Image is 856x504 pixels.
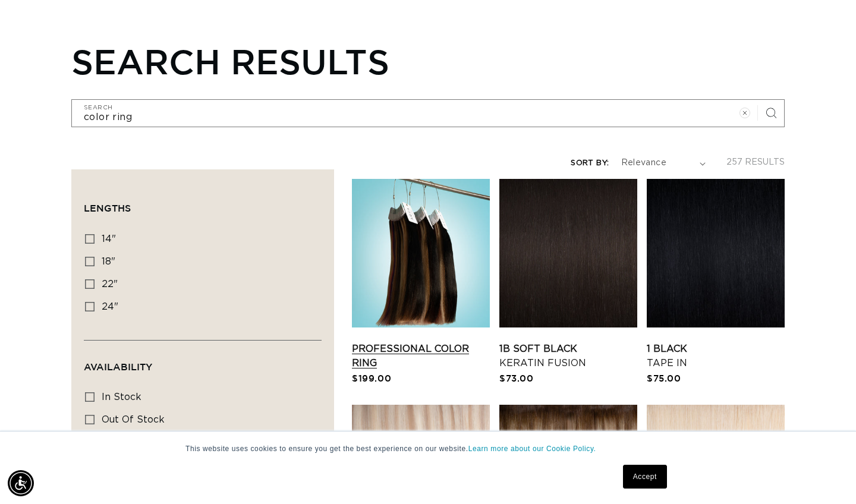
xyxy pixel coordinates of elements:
a: Professional Color Ring [352,342,490,370]
p: This website uses cookies to ensure you get the best experience on our website. [185,443,671,454]
a: Accept [623,465,667,489]
span: 14" [102,234,116,244]
summary: Lengths (0 selected) [84,182,322,225]
label: Sort by: [571,159,609,167]
span: Out of stock [102,415,165,424]
a: Learn more about our Cookie Policy. [468,445,596,453]
summary: Availability (0 selected) [84,341,322,383]
div: Accessibility Menu [8,470,34,496]
h1: Search results [71,41,785,81]
span: 24" [102,302,118,311]
button: Search [758,100,784,126]
span: Lengths [84,203,131,213]
button: Clear search term [732,100,758,126]
span: 22" [102,279,118,289]
span: 18" [102,257,115,266]
input: Search [72,100,784,127]
a: 1 Black Tape In [647,342,785,370]
span: In stock [102,392,141,402]
span: 257 results [726,158,785,166]
span: Availability [84,361,152,372]
a: 1B Soft Black Keratin Fusion [499,342,637,370]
